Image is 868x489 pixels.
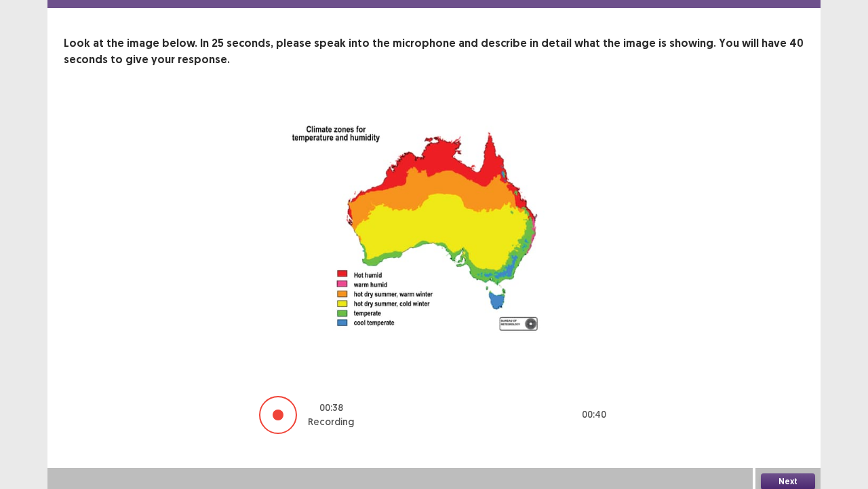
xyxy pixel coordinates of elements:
p: 00 : 40 [582,407,606,422]
p: 00 : 38 [319,401,343,415]
p: Look at the image below. In 25 seconds, please speak into the microphone and describe in detail w... [64,35,804,68]
p: Recording [308,415,354,429]
img: image-description [264,101,604,367]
